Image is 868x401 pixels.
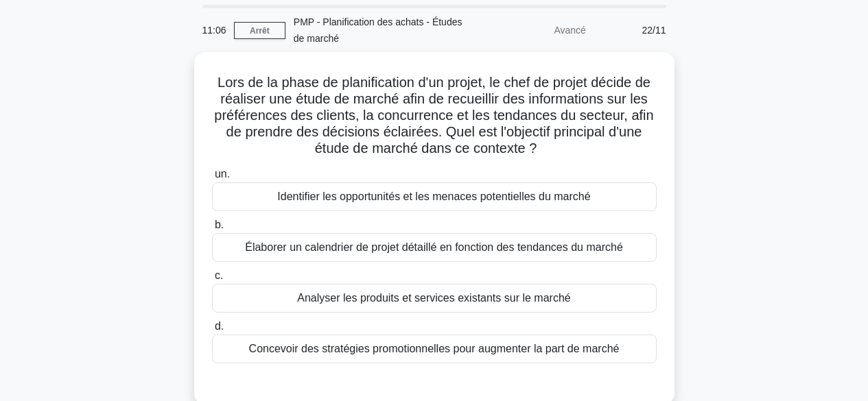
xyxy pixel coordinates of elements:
[215,320,224,332] font: d.
[249,343,620,354] font: Concevoir des stratégies promotionnelles pour augmenter la part de marché
[277,191,590,202] font: Identifier les opportunités et les menaces potentielles du marché
[234,22,285,39] a: Arrêt
[642,25,666,36] font: 22/11
[215,168,230,180] font: un.
[294,16,462,44] font: PMP - Planification des achats - Études de marché
[214,75,653,156] font: Lors de la phase de planification d'un projet, le chef de projet décide de réaliser une étude de ...
[245,241,623,253] font: Élaborer un calendrier de projet détaillé en fonction des tendances du marché
[297,292,570,304] font: Analyser les produits et services existants sur le marché
[554,25,585,36] font: Avancé
[215,219,224,230] font: b.
[194,16,234,44] div: 11:06
[215,269,223,281] font: c.
[250,26,270,36] font: Arrêt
